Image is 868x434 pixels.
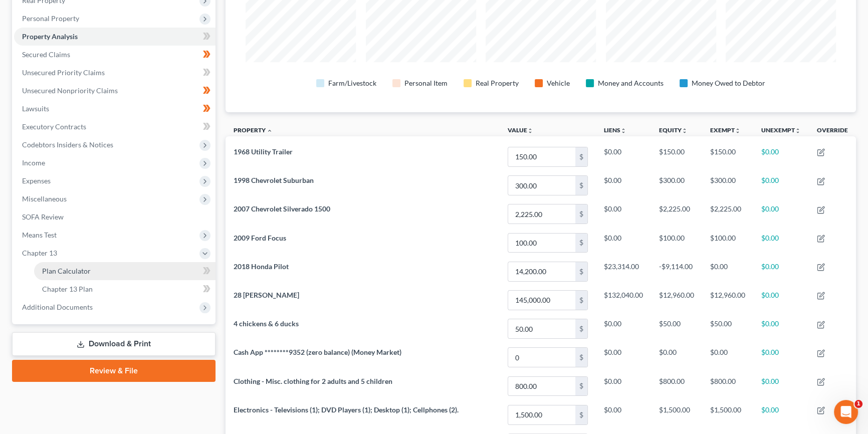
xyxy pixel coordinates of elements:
[651,343,702,372] td: $0.00
[14,100,215,118] a: Lawsuits
[14,64,215,82] a: Unsecured Priority Claims
[22,303,93,311] span: Additional Documents
[596,343,651,372] td: $0.00
[753,171,809,200] td: $0.00
[22,158,45,167] span: Income
[753,343,809,372] td: $0.00
[575,147,587,166] div: $
[404,78,448,88] div: Personal Item
[14,46,215,64] a: Secured Claims
[682,128,688,134] i: unfold_more
[234,176,314,184] span: 1998 Chevrolet Suburban
[795,128,801,134] i: unfold_more
[753,400,809,429] td: $0.00
[702,372,753,400] td: $800.00
[22,104,49,113] span: Lawsuits
[508,377,575,396] input: 0.00
[508,348,575,367] input: 0.00
[234,377,392,385] span: Clothing - Misc. clothing for 2 adults and 5 children
[22,212,64,221] span: SOFA Review
[575,234,587,253] div: $
[575,291,587,310] div: $
[809,120,856,143] th: Override
[596,372,651,400] td: $0.00
[651,372,702,400] td: $800.00
[22,231,57,239] span: Means Test
[12,332,215,356] a: Download & Print
[753,257,809,286] td: $0.00
[596,257,651,286] td: $23,314.00
[575,319,587,338] div: $
[234,262,289,271] span: 2018 Honda Pilot
[651,286,702,314] td: $12,960.00
[659,126,688,134] a: Equityunfold_more
[508,204,575,224] input: 0.00
[702,142,753,171] td: $150.00
[651,314,702,343] td: $50.00
[14,82,215,100] a: Unsecured Nonpriority Claims
[508,234,575,253] input: 0.00
[651,171,702,200] td: $300.00
[702,343,753,372] td: $0.00
[702,257,753,286] td: $0.00
[753,314,809,343] td: $0.00
[702,314,753,343] td: $50.00
[753,372,809,400] td: $0.00
[761,126,801,134] a: Unexemptunfold_more
[508,147,575,166] input: 0.00
[598,78,664,88] div: Money and Accounts
[267,128,273,134] i: expand_less
[234,319,299,328] span: 4 chickens & 6 ducks
[14,208,215,226] a: SOFA Review
[22,32,78,41] span: Property Analysis
[596,229,651,257] td: $0.00
[596,314,651,343] td: $0.00
[14,28,215,46] a: Property Analysis
[234,126,273,134] a: Property expand_less
[753,229,809,257] td: $0.00
[234,147,293,156] span: 1968 Utility Trailer
[22,194,67,203] span: Miscellaneous
[22,249,57,257] span: Chapter 13
[508,405,575,424] input: 0.00
[547,78,570,88] div: Vehicle
[508,176,575,195] input: 0.00
[234,234,286,242] span: 2009 Ford Focus
[596,200,651,229] td: $0.00
[651,200,702,229] td: $2,225.00
[234,405,459,414] span: Electronics - Televisions (1); DVD Players (1); Desktop (1); Cellphones (2).
[702,286,753,314] td: $12,960.00
[620,128,626,134] i: unfold_more
[42,267,91,275] span: Plan Calculator
[753,286,809,314] td: $0.00
[14,118,215,136] a: Executory Contracts
[508,319,575,338] input: 0.00
[651,400,702,429] td: $1,500.00
[702,200,753,229] td: $2,225.00
[575,405,587,424] div: $
[651,142,702,171] td: $150.00
[22,50,70,59] span: Secured Claims
[42,285,93,293] span: Chapter 13 Plan
[22,86,118,95] span: Unsecured Nonpriority Claims
[604,126,626,134] a: Liensunfold_more
[328,78,376,88] div: Farm/Livestock
[12,360,215,382] a: Review & File
[508,126,533,134] a: Valueunfold_more
[753,142,809,171] td: $0.00
[735,128,741,134] i: unfold_more
[527,128,533,134] i: unfold_more
[508,262,575,281] input: 0.00
[22,68,105,77] span: Unsecured Priority Claims
[476,78,519,88] div: Real Property
[692,78,765,88] div: Money Owed to Debtor
[575,176,587,195] div: $
[854,400,862,408] span: 1
[702,229,753,257] td: $100.00
[575,348,587,367] div: $
[753,200,809,229] td: $0.00
[34,262,215,280] a: Plan Calculator
[234,348,401,356] span: Cash App ********9352 (zero balance) (Money Market)
[710,126,741,134] a: Exemptunfold_more
[651,257,702,286] td: -$9,114.00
